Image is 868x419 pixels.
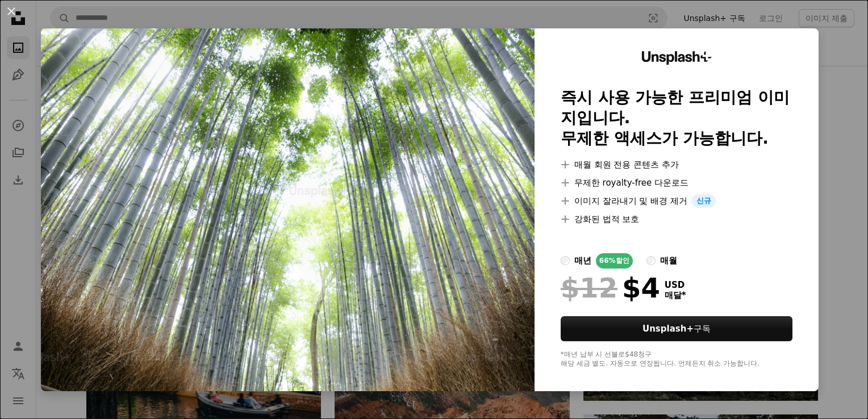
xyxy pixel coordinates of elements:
li: 매월 회원 전용 콘텐츠 추가 [561,158,792,171]
span: $12 [561,273,617,303]
div: *매년 납부 시 선불로 $48 청구 해당 세금 별도. 자동으로 연장됩니다. 언제든지 취소 가능합니다. [561,350,792,368]
li: 강화된 법적 보호 [561,212,792,226]
input: 매년66%할인 [561,256,570,265]
span: 신규 [692,194,716,208]
span: USD [665,280,686,290]
h2: 즉시 사용 가능한 프리미엄 이미지입니다. 무제한 액세스가 가능합니다. [561,87,792,149]
strong: Unsplash+ [642,324,694,334]
div: 66% 할인 [596,253,633,269]
div: 매년 [574,254,591,267]
li: 무제한 royalty-free 다운로드 [561,176,792,190]
button: Unsplash+구독 [561,316,792,341]
li: 이미지 잘라내기 및 배경 제거 [561,194,792,208]
div: 매월 [660,254,677,267]
div: $4 [561,273,660,303]
input: 매월 [646,256,656,265]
